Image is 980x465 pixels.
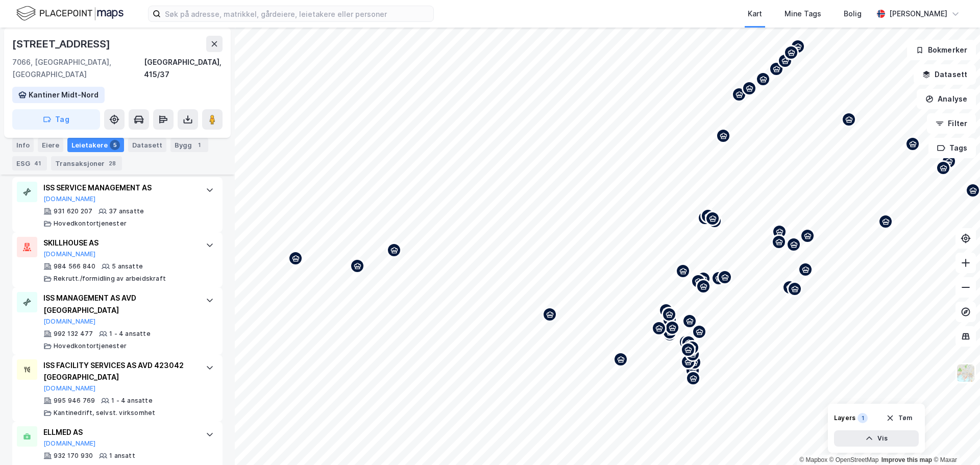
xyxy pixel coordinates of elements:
div: 28 [107,158,118,168]
div: Map marker [742,81,757,96]
a: Improve this map [881,456,932,463]
div: [STREET_ADDRESS] [12,36,112,52]
div: 932 170 930 [54,452,93,460]
div: Map marker [716,128,731,143]
div: Kart [748,8,762,20]
div: Map marker [790,39,805,54]
a: OpenStreetMap [829,456,879,463]
div: 995 946 769 [54,397,95,405]
div: Map marker [682,313,697,329]
div: Map marker [680,354,696,370]
div: Leietakere [67,138,124,152]
div: Map marker [711,271,726,286]
div: Map marker [661,307,677,322]
div: ISS MANAGEMENT AS AVD [GEOGRAPHIC_DATA] [43,292,195,316]
div: Bolig [844,8,862,20]
button: Tøm [879,410,919,426]
div: Map marker [386,242,402,258]
div: Map marker [787,281,802,297]
button: Tags [928,138,976,158]
div: Map marker [755,71,771,87]
div: 1 [857,413,868,423]
div: Map marker [783,45,799,60]
div: Map marker [782,280,797,295]
button: Filter [927,113,976,134]
div: Map marker [800,228,815,243]
div: Map marker [905,136,920,152]
button: [DOMAIN_NAME] [43,384,96,393]
div: Map marker [350,258,365,274]
div: Map marker [288,251,303,266]
div: Map marker [696,279,711,294]
div: Map marker [697,210,713,226]
div: Rekrutt./formidling av arbeidskraft [54,275,166,283]
div: Info [12,138,34,152]
div: Map marker [936,160,951,176]
div: Map marker [700,208,716,224]
div: Map marker [665,320,680,335]
div: Map marker [685,371,701,386]
div: Map marker [717,270,732,285]
button: Analyse [917,89,976,109]
div: Map marker [692,324,707,339]
button: [DOMAIN_NAME] [43,439,96,448]
div: SKILLHOUSE AS [43,237,195,249]
div: 992 132 477 [54,330,93,338]
div: Map marker [542,307,557,322]
div: Map marker [658,303,674,318]
div: Map marker [685,363,700,378]
div: Transaksjoner [51,156,122,170]
div: Map marker [678,334,694,350]
div: Map marker [769,61,784,77]
img: logo.f888ab2527a4732fd821a326f86c7f29.svg [16,5,124,22]
div: Map marker [651,321,667,336]
a: Mapbox [799,456,827,463]
div: ISS SERVICE MANAGEMENT AS [43,182,195,194]
div: [PERSON_NAME] [889,8,947,20]
button: Bokmerker [907,40,976,60]
div: Map marker [731,87,747,102]
div: Datasett [128,138,166,152]
div: Map marker [680,342,696,357]
div: 1 - 4 ansatte [109,330,151,338]
div: Map marker [786,237,801,252]
div: ISS FACILITY SERVICES AS AVD 423042 [GEOGRAPHIC_DATA] [43,359,195,384]
div: Map marker [798,262,813,277]
div: Hovedkontortjenester [54,342,127,350]
div: Map marker [771,234,787,250]
div: 1 ansatt [109,452,135,460]
div: 984 566 840 [54,262,95,271]
iframe: Chat Widget [929,416,980,465]
div: Map marker [777,53,793,68]
div: Layers [834,414,855,422]
div: Map marker [841,112,856,127]
div: Hovedkontortjenester [54,219,127,228]
div: Map marker [772,224,787,239]
button: [DOMAIN_NAME] [43,317,96,326]
div: 7066, [GEOGRAPHIC_DATA], [GEOGRAPHIC_DATA] [12,56,144,81]
div: 1 - 4 ansatte [111,397,153,405]
button: Vis [834,430,919,447]
img: Z [956,363,975,383]
div: Map marker [691,274,706,289]
div: ELLMED AS [43,426,195,438]
div: 5 [110,140,120,150]
button: [DOMAIN_NAME] [43,250,96,258]
div: Kantinedrift, selvst. virksomhet [54,409,155,417]
div: 37 ansatte [109,207,144,215]
button: Tag [12,109,100,130]
div: Eiere [38,138,63,152]
div: Kontrollprogram for chat [929,416,980,465]
div: Map marker [696,271,711,286]
div: 1 [194,140,204,150]
div: Map marker [684,340,700,355]
div: ESG [12,156,47,170]
div: [GEOGRAPHIC_DATA], 415/37 [144,56,223,81]
div: Map marker [613,352,628,367]
div: Map marker [675,263,691,279]
div: Map marker [681,335,696,350]
div: Kantiner Midt-Nord [29,89,99,101]
div: Bygg [170,138,208,152]
div: Map marker [705,211,720,226]
button: Datasett [914,64,976,85]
